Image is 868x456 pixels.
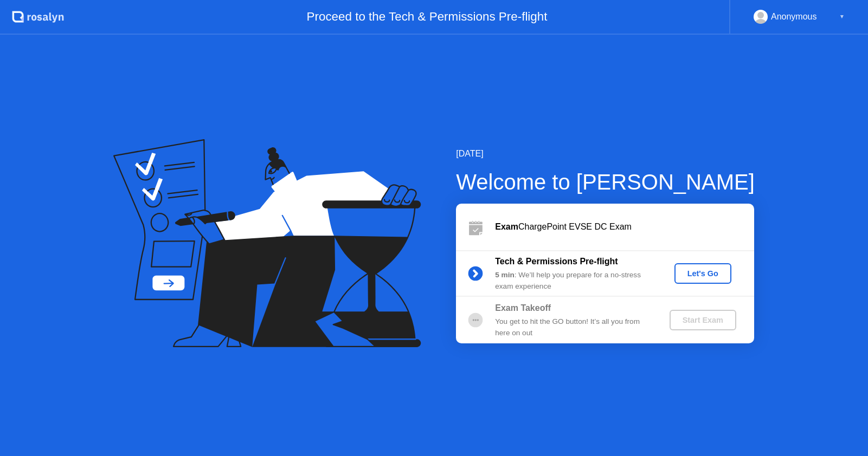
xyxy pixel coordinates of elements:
button: Let's Go [674,263,731,284]
b: 5 min [495,271,515,279]
div: Start Exam [674,316,732,324]
div: : We’ll help you prepare for a no-stress exam experience [495,270,651,292]
div: ChargePoint EVSE DC Exam [495,220,754,233]
b: Exam Takeoff [495,303,551,312]
div: [DATE] [456,147,755,160]
button: Start Exam [670,310,736,330]
div: You get to hit the GO button! It’s all you from here on out [495,316,651,338]
b: Exam [495,222,518,231]
b: Tech & Permissions Pre-flight [495,257,618,266]
div: Welcome to [PERSON_NAME] [456,166,755,198]
div: Anonymous [771,10,817,24]
div: ▼ [839,10,845,24]
div: Let's Go [679,269,727,278]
